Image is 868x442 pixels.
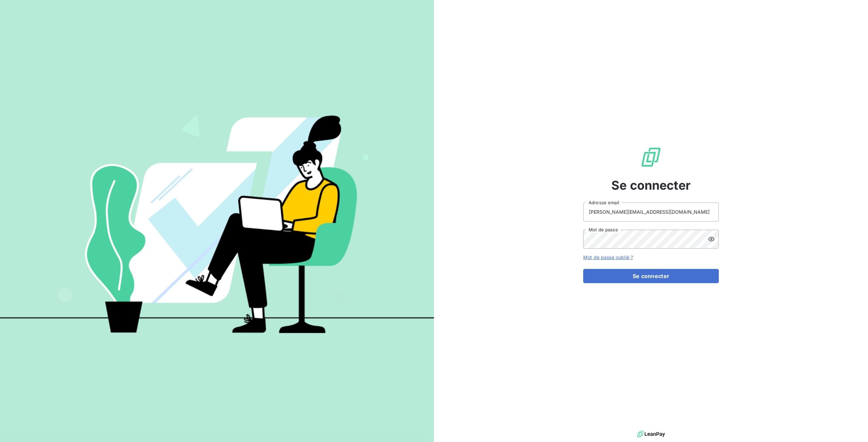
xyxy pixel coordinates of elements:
a: Mot de passe oublié ? [583,254,633,260]
input: placeholder [583,203,719,222]
img: logo [637,429,665,439]
button: Se connecter [583,269,719,283]
img: Logo LeanPay [640,146,662,168]
span: Se connecter [611,176,691,194]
